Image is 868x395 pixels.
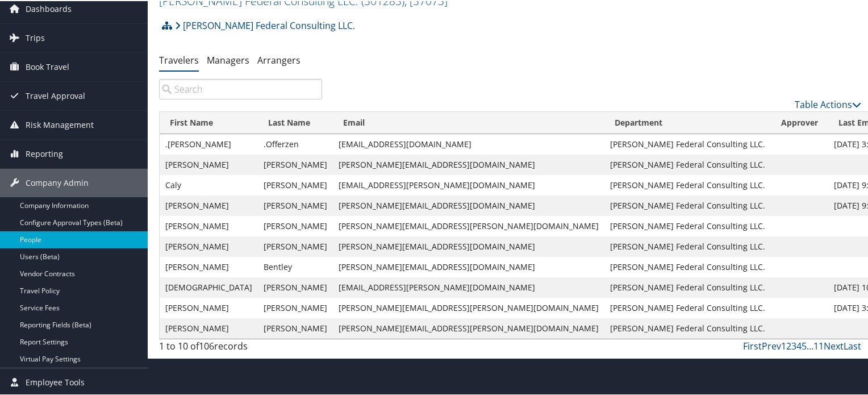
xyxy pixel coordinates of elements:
[333,111,604,133] th: Email: activate to sort column ascending
[26,23,45,51] span: Trips
[175,13,355,36] a: [PERSON_NAME] Federal Consulting LLC.
[258,235,333,256] td: [PERSON_NAME]
[26,168,89,196] span: Company Admin
[781,339,786,351] a: 1
[604,297,771,317] td: [PERSON_NAME] Federal Consulting LLC.
[159,53,199,65] a: Travelers
[604,111,771,133] th: Department: activate to sort column ascending
[160,111,258,133] th: First Name: activate to sort column ascending
[258,194,333,215] td: [PERSON_NAME]
[159,338,322,357] div: 1 to 10 of records
[771,111,828,133] th: Approver
[604,235,771,256] td: [PERSON_NAME] Federal Consulting LLC.
[258,133,333,153] td: .Offerzen
[258,256,333,276] td: Bentley
[258,215,333,235] td: [PERSON_NAME]
[333,153,604,174] td: [PERSON_NAME][EMAIL_ADDRESS][DOMAIN_NAME]
[333,235,604,256] td: [PERSON_NAME][EMAIL_ADDRESS][DOMAIN_NAME]
[604,133,771,153] td: [PERSON_NAME] Federal Consulting LLC.
[26,52,69,80] span: Book Travel
[604,276,771,297] td: [PERSON_NAME] Federal Consulting LLC.
[802,339,807,351] a: 5
[807,339,813,351] span: …
[824,339,844,351] a: Next
[160,194,258,215] td: [PERSON_NAME]
[604,194,771,215] td: [PERSON_NAME] Federal Consulting LLC.
[159,78,322,98] input: Search
[333,256,604,276] td: [PERSON_NAME][EMAIL_ADDRESS][DOMAIN_NAME]
[743,339,762,351] a: First
[160,215,258,235] td: [PERSON_NAME]
[258,153,333,174] td: [PERSON_NAME]
[604,153,771,174] td: [PERSON_NAME] Federal Consulting LLC.
[26,81,85,109] span: Travel Approval
[26,110,94,138] span: Risk Management
[160,133,258,153] td: .[PERSON_NAME]
[26,139,63,167] span: Reporting
[257,53,301,65] a: Arrangers
[791,339,796,351] a: 3
[258,317,333,338] td: [PERSON_NAME]
[160,174,258,194] td: Caly
[333,215,604,235] td: [PERSON_NAME][EMAIL_ADDRESS][PERSON_NAME][DOMAIN_NAME]
[199,339,214,351] span: 106
[844,339,861,351] a: Last
[762,339,781,351] a: Prev
[333,194,604,215] td: [PERSON_NAME][EMAIL_ADDRESS][DOMAIN_NAME]
[333,276,604,297] td: [EMAIL_ADDRESS][PERSON_NAME][DOMAIN_NAME]
[160,317,258,338] td: [PERSON_NAME]
[160,297,258,317] td: [PERSON_NAME]
[333,133,604,153] td: [EMAIL_ADDRESS][DOMAIN_NAME]
[795,97,861,110] a: Table Actions
[604,256,771,276] td: [PERSON_NAME] Federal Consulting LLC.
[796,339,802,351] a: 4
[258,276,333,297] td: [PERSON_NAME]
[786,339,791,351] a: 2
[160,235,258,256] td: [PERSON_NAME]
[160,256,258,276] td: [PERSON_NAME]
[160,153,258,174] td: [PERSON_NAME]
[258,111,333,133] th: Last Name: activate to sort column descending
[333,297,604,317] td: [PERSON_NAME][EMAIL_ADDRESS][PERSON_NAME][DOMAIN_NAME]
[333,317,604,338] td: [PERSON_NAME][EMAIL_ADDRESS][PERSON_NAME][DOMAIN_NAME]
[258,174,333,194] td: [PERSON_NAME]
[160,276,258,297] td: [DEMOGRAPHIC_DATA]
[604,317,771,338] td: [PERSON_NAME] Federal Consulting LLC.
[813,339,824,351] a: 11
[258,297,333,317] td: [PERSON_NAME]
[333,174,604,194] td: [EMAIL_ADDRESS][PERSON_NAME][DOMAIN_NAME]
[604,215,771,235] td: [PERSON_NAME] Federal Consulting LLC.
[207,53,249,65] a: Managers
[604,174,771,194] td: [PERSON_NAME] Federal Consulting LLC.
